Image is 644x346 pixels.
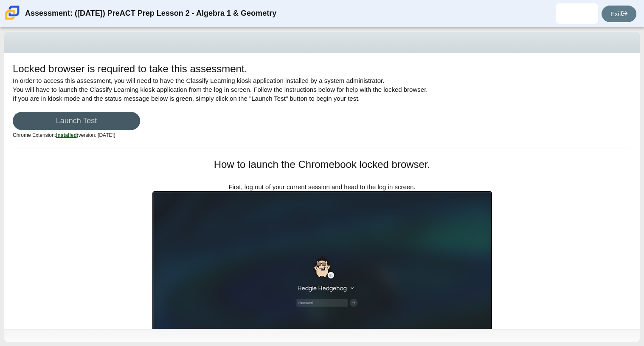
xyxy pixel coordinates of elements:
a: Launch Test [13,112,140,130]
div: Assessment: ([DATE]) PreACT Prep Lesson 2 - Algebra 1 & Geometry [25,3,276,24]
a: Carmen School of Science & Technology [3,16,21,23]
span: (version: [DATE]) [56,132,115,138]
small: Chrome Extension: [13,132,115,138]
img: marisol.lechugajim.Z6oxiq [570,7,584,20]
h1: How to launch the Chromebook locked browser. [152,157,492,172]
div: In order to access this assessment, you will need to have the Classify Learning kiosk application... [13,62,631,148]
h1: Locked browser is required to take this assessment. [13,62,247,76]
u: Installed [56,132,77,138]
a: Exit [602,6,636,22]
img: Carmen School of Science & Technology [3,4,21,22]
